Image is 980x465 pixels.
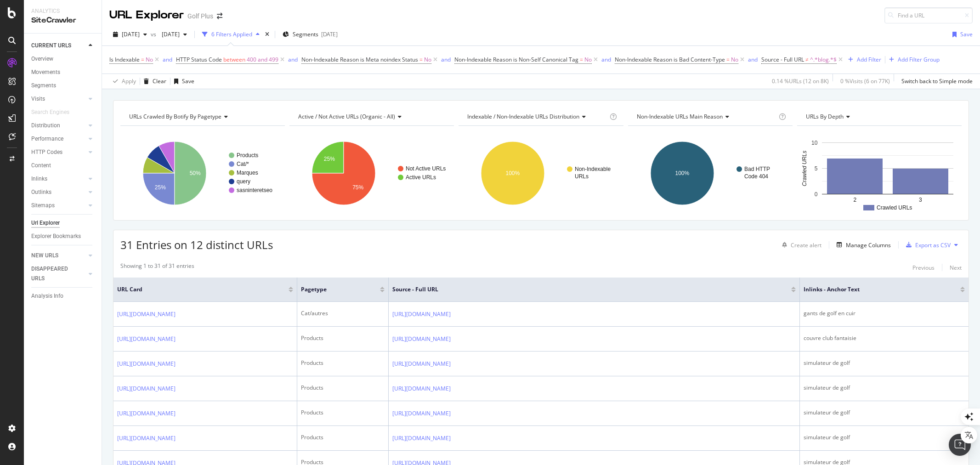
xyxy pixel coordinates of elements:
[31,68,95,77] a: Movements
[950,262,962,273] button: Next
[857,56,881,63] div: Add Filter
[801,151,808,186] text: Crawled URLs
[584,53,592,66] span: No
[120,133,285,213] svg: A chart.
[31,201,55,210] div: Sitemaps
[901,77,973,85] div: Switch back to Simple mode
[31,147,62,157] div: HTTP Codes
[140,74,166,89] button: Clear
[117,285,286,294] span: URL Card
[902,238,951,252] button: Export as CSV
[392,434,451,443] a: [URL][DOMAIN_NAME]
[811,140,818,146] text: 10
[950,264,962,272] div: Next
[877,204,912,211] text: Crawled URLs
[117,409,176,418] a: [URL][DOMAIN_NAME]
[31,291,63,301] div: Analysis Info
[726,56,730,63] span: =
[778,238,821,252] button: Create alert
[109,7,184,23] div: URL Explorer
[301,334,385,342] div: Products
[814,165,817,172] text: 5
[31,264,78,284] div: DISAPPEARED URLS
[441,56,451,63] div: and
[31,41,86,51] a: CURRENT URLS
[117,335,176,344] a: [URL][DOMAIN_NAME]
[247,53,278,66] span: 400 and 499
[804,309,965,318] div: gants de golf en cuir
[31,108,69,117] div: Search Engines
[392,409,451,418] a: [URL][DOMAIN_NAME]
[601,55,611,64] button: and
[141,56,144,63] span: =
[804,359,965,367] div: simulateur de golf
[804,109,953,124] h4: URLs by Depth
[912,262,935,273] button: Previous
[187,11,213,21] div: Golf Plus
[31,218,95,228] a: Url Explorer
[31,7,94,15] div: Analytics
[158,30,180,38] span: 2025 May. 7th
[117,310,176,319] a: [URL][DOMAIN_NAME]
[198,27,263,42] button: 6 Filters Applied
[324,156,335,162] text: 25%
[949,434,971,456] div: Open Intercom Messenger
[289,133,454,213] svg: A chart.
[31,81,56,91] div: Segments
[392,384,451,393] a: [URL][DOMAIN_NAME]
[301,359,385,367] div: Products
[301,408,385,417] div: Products
[844,54,881,65] button: Add Filter
[31,187,51,197] div: Outlinks
[301,433,385,442] div: Products
[31,251,58,261] div: NEW URLS
[279,27,341,42] button: Segments[DATE]
[176,56,222,63] span: HTTP Status Code
[392,359,451,369] a: [URL][DOMAIN_NAME]
[120,237,273,252] span: 31 Entries on 12 distinct URLs
[919,197,922,203] text: 3
[748,56,758,63] div: and
[575,166,611,172] text: Non-Indexable
[301,384,385,392] div: Products
[459,133,623,213] div: A chart.
[898,56,940,63] div: Add Filter Group
[31,264,86,284] a: DISAPPEARED URLS
[748,55,758,64] button: and
[575,173,589,180] text: URLs
[146,53,153,66] span: No
[153,77,166,85] div: Clear
[217,13,222,19] div: arrow-right-arrow-left
[744,166,770,172] text: Bad HTTP
[580,56,583,63] span: =
[31,232,95,241] a: Explorer Bookmarks
[31,161,95,170] a: Content
[772,77,829,85] div: 0.14 % URLs ( 12 on 8K )
[392,310,451,319] a: [URL][DOMAIN_NAME]
[885,54,940,65] button: Add Filter Group
[31,187,86,197] a: Outlinks
[117,359,176,369] a: [URL][DOMAIN_NAME]
[117,384,176,393] a: [URL][DOMAIN_NAME]
[31,54,53,64] div: Overview
[31,291,95,301] a: Analysis Info
[31,161,51,170] div: Content
[163,56,172,63] div: and
[31,134,86,144] a: Performance
[761,56,804,63] span: Source - Full URL
[804,384,965,392] div: simulateur de golf
[615,56,725,63] span: Non-Indexable Reason is Bad Content-Type
[31,251,86,261] a: NEW URLS
[321,30,338,38] div: [DATE]
[109,27,151,42] button: [DATE]
[31,68,60,77] div: Movements
[441,55,451,64] button: and
[791,241,821,249] div: Create alert
[151,30,158,38] span: vs
[298,113,395,120] span: Active / Not Active URLs (organic - all)
[467,113,579,120] span: Indexable / Non-Indexable URLs distribution
[797,133,962,213] svg: A chart.
[915,241,951,249] div: Export as CSV
[31,108,79,117] a: Search Engines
